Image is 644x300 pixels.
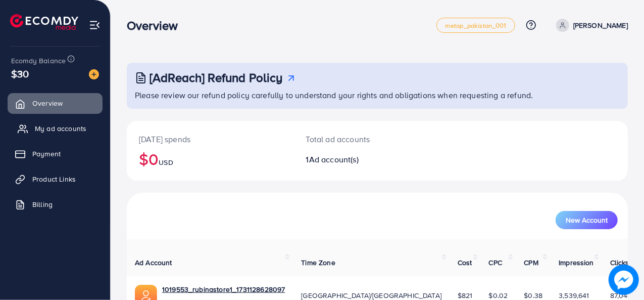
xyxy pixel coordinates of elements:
[8,144,103,164] a: Payment
[32,98,63,108] span: Overview
[609,265,638,294] img: image
[32,149,61,159] span: Payment
[11,56,66,66] span: Ecomdy Balance
[139,149,282,168] h2: $0
[559,258,594,268] span: Impression
[573,19,628,31] p: [PERSON_NAME]
[436,18,515,33] a: metap_pakistan_001
[32,174,76,184] span: Product Links
[306,155,407,164] h2: 1
[8,118,103,139] a: My ad accounts
[556,211,618,229] button: New Account
[524,258,538,268] span: CPM
[458,258,472,268] span: Cost
[566,217,608,224] span: New Account
[32,199,53,209] span: Billing
[162,284,285,294] a: 1019553_rubinastore1_1731128628097
[301,258,335,268] span: Time Zone
[150,70,283,85] h3: [AdReach] Refund Policy
[306,133,407,145] p: Total ad accounts
[139,133,282,145] p: [DATE] spends
[135,258,172,268] span: Ad Account
[127,18,186,33] h3: Overview
[445,22,507,29] span: metap_pakistan_001
[135,89,622,101] p: Please review our refund policy carefully to understand your rights and obligations when requesti...
[8,194,103,215] a: Billing
[610,258,629,268] span: Clicks
[35,123,86,134] span: My ad accounts
[10,14,78,30] img: logo
[309,154,359,165] span: Ad account(s)
[89,19,101,31] img: menu
[159,157,173,167] span: USD
[8,93,103,113] a: Overview
[8,169,103,189] a: Product Links
[11,66,29,81] span: $30
[552,19,628,32] a: [PERSON_NAME]
[489,258,502,268] span: CPC
[89,69,99,79] img: image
